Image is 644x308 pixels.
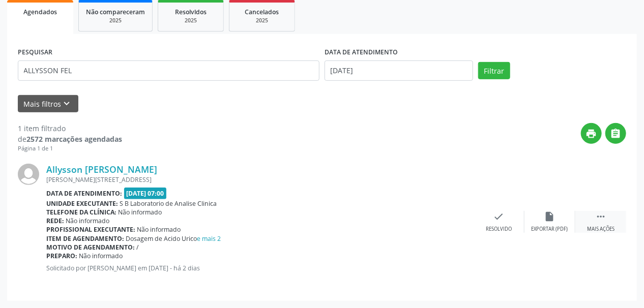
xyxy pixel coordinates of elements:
i: keyboard_arrow_down [62,98,73,109]
b: Rede: [46,217,64,225]
button:  [605,123,626,144]
span: Não compareceram [86,8,145,16]
span: Não informado [66,217,110,225]
b: Telefone da clínica: [46,208,116,217]
a: e mais 2 [197,234,221,243]
input: Nome, CNS [18,60,319,81]
div: Mais ações [587,226,614,233]
i:  [610,128,622,139]
label: PESQUISAR [18,45,52,60]
div: 2025 [237,17,287,24]
b: Item de agendamento: [46,234,124,243]
img: img [18,164,39,185]
b: Profissional executante: [46,225,135,234]
b: Unidade executante: [46,199,118,208]
i:  [595,211,606,222]
input: Selecione um intervalo [325,60,473,81]
div: Página 1 de 1 [18,144,122,153]
i: print [586,128,597,139]
button: Filtrar [478,62,510,79]
button: Mais filtroskeyboard_arrow_down [18,95,78,113]
div: 2025 [165,17,216,24]
div: 2025 [86,17,145,24]
i: insert_drive_file [544,211,555,222]
span: Não informado [119,208,162,217]
div: Resolvido [486,226,512,233]
div: 1 item filtrado [18,123,122,134]
span: Cancelados [245,8,279,16]
span: S B Laboratorio de Analise Clinica [120,199,217,208]
i: check [493,211,505,222]
span: [DATE] 07:00 [124,188,167,199]
span: Não informado [79,252,123,260]
strong: 2572 marcações agendadas [26,134,122,144]
button: print [581,123,602,144]
span: Resolvidos [175,8,207,16]
div: Exportar (PDF) [532,226,568,233]
span: / [137,243,139,252]
span: Dosagem de Acido Urico [126,234,221,243]
label: DATA DE ATENDIMENTO [325,45,398,60]
div: de [18,134,122,144]
a: Allysson [PERSON_NAME] [46,164,157,175]
div: [PERSON_NAME][STREET_ADDRESS] [46,175,474,184]
span: Agendados [23,8,57,16]
b: Motivo de agendamento: [46,243,135,252]
p: Solicitado por [PERSON_NAME] em [DATE] - há 2 dias [46,264,474,272]
b: Preparo: [46,252,77,260]
span: Não informado [137,225,181,234]
b: Data de atendimento: [46,189,122,198]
